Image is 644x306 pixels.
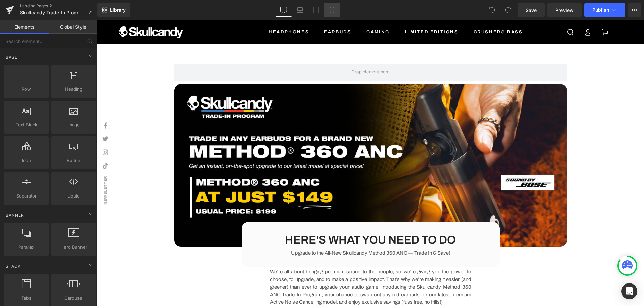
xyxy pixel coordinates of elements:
[555,7,574,14] span: Preview
[6,157,47,164] span: Icon
[155,213,392,227] h3: HERE'S WHAT YOU NEED TO DO
[222,4,259,20] a: Earbuds
[22,6,86,18] img: Skullcandy Singapore
[173,248,374,286] p: We’re all about bringing premium sound to the people, so we’re giving you the power to choose, to...
[53,295,94,302] span: Carousel
[526,7,537,14] span: Save
[172,8,212,16] span: Headphones
[372,4,431,20] a: Crusher® Bass
[485,3,499,17] button: Undo
[110,7,126,13] span: Library
[53,244,94,251] span: Hero Banner
[155,230,392,236] p: Upgrade to the All-New Skullcandy Method 360 ANC — Trade In & Save!
[308,3,324,17] a: Tablet
[167,4,217,20] a: Headphones
[5,54,18,60] span: Base
[303,4,367,20] a: Limited Editions
[6,192,47,200] span: Separator
[49,20,97,34] a: Global Style
[264,4,298,20] a: Gaming
[628,3,641,17] button: More
[6,295,47,302] span: Tabs
[5,212,25,218] span: Banner
[308,8,362,16] span: Limited Editions
[6,86,47,93] span: Row
[20,3,97,9] a: Landing Pages
[377,8,426,16] span: Crusher® Bass
[227,8,254,16] span: Earbuds
[324,3,340,17] a: Mobile
[20,10,85,15] span: Skullcandy Trade-In Programme
[269,8,293,16] span: Gaming
[6,244,47,251] span: Parallax
[53,121,94,128] span: Image
[465,5,482,19] summary: Search our site
[292,3,308,17] a: Laptop
[276,3,292,17] a: Desktop
[53,192,94,200] span: Liquid
[6,121,47,128] span: Text Block
[53,86,94,93] span: Heading
[5,263,21,269] span: Stack
[621,283,637,299] div: Open Intercom Messenger
[547,3,582,17] a: Preview
[592,7,609,13] span: Publish
[97,3,130,17] a: New Library
[53,157,94,164] span: Button
[501,3,515,17] button: Redo
[584,3,625,17] button: Publish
